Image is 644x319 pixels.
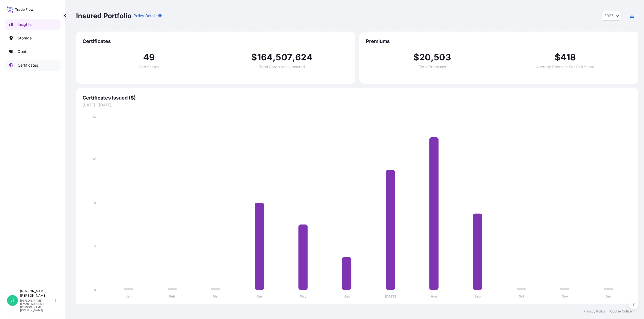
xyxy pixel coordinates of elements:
[419,65,446,69] span: Total Premiums
[431,295,437,299] tspan: Aug
[5,33,61,44] a: Storage
[83,95,632,101] span: Certificates Issued ($)
[213,295,219,299] tspan: Mar
[604,13,614,18] span: 2025
[610,309,632,314] a: Cookie Notice
[583,309,606,314] a: Privacy Policy
[276,53,293,62] span: 507
[434,53,451,62] span: 503
[20,299,54,312] p: [PERSON_NAME][EMAIL_ADDRESS][PERSON_NAME][DOMAIN_NAME]
[561,53,576,62] span: 418
[519,295,524,299] tspan: Oct
[431,53,434,62] span: ,
[139,65,159,69] span: Certificates
[76,11,131,20] p: Insured Portfolio
[5,60,61,71] a: Certificates
[94,244,96,248] tspan: 4
[20,289,54,298] p: [PERSON_NAME] [PERSON_NAME]
[5,46,61,57] a: Quotes
[11,298,14,303] span: J
[475,295,481,299] tspan: Sep
[256,295,262,299] tspan: Apr
[5,19,61,30] a: Insights
[605,295,612,299] tspan: Dec
[92,157,96,161] tspan: 12
[18,35,32,41] p: Storage
[536,65,594,69] span: Average Premium Per Certificate
[259,65,305,69] span: Total Cargo Value Insured
[143,53,155,62] span: 49
[94,288,96,292] tspan: 0
[94,201,96,205] tspan: 8
[385,295,396,299] tspan: [DATE]
[169,295,175,299] tspan: Feb
[555,53,560,62] span: $
[18,22,32,27] p: Insights
[92,115,96,119] tspan: 16
[292,53,295,62] span: ,
[419,53,431,62] span: 20
[295,53,313,62] span: 624
[562,295,568,299] tspan: Nov
[300,295,307,299] tspan: May
[18,63,38,68] p: Certificates
[18,49,30,54] p: Quotes
[134,13,157,18] p: Policy Details
[83,38,348,45] span: Certificates
[366,38,632,45] span: Premiums
[344,295,350,299] tspan: Jun
[602,11,621,21] button: Year Selector
[257,53,273,62] span: 164
[126,295,131,299] tspan: Jan
[252,53,257,62] span: $
[273,53,276,62] span: ,
[83,102,632,108] span: [DATE] - [DATE]
[414,53,419,62] span: $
